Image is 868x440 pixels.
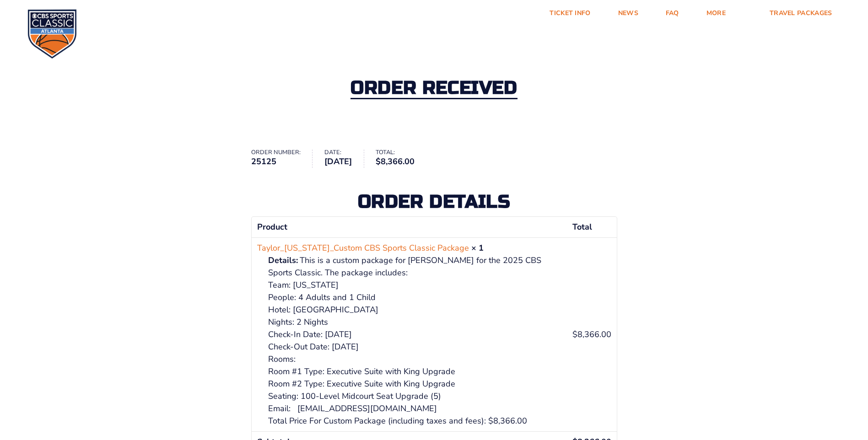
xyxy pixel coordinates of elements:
h2: Order details [251,193,617,211]
th: Product [252,217,567,237]
strong: Details: [268,254,298,267]
span: $ [572,329,577,340]
li: Total: [376,150,426,168]
strong: × 1 [471,242,484,253]
th: Total [567,217,617,237]
bdi: 8,366.00 [572,329,611,340]
img: CBS Sports Classic [27,9,77,59]
a: Taylor_[US_STATE]_Custom CBS Sports Classic Package [257,242,469,254]
li: Date: [324,150,364,168]
p: This is a custom package for [PERSON_NAME] for the 2025 CBS Sports Classic. The package includes:... [268,254,561,427]
span: $ [376,156,381,167]
h2: Order received [350,79,517,99]
li: Order number: [251,150,313,168]
strong: [DATE] [324,156,352,168]
bdi: 8,366.00 [376,156,415,167]
strong: 25125 [251,156,301,168]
